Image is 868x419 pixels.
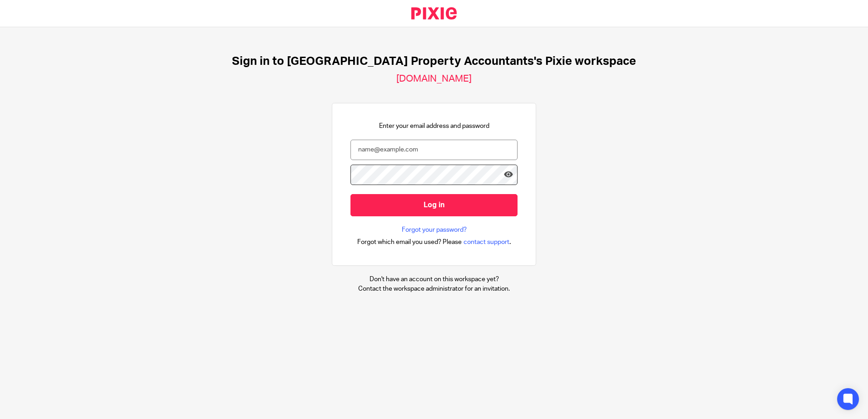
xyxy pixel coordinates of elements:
span: contact support [464,238,509,247]
p: Contact the workspace administrator for an invitation. [358,284,510,293]
h2: [DOMAIN_NAME] [396,73,472,85]
a: Forgot your password? [402,225,467,234]
h1: Sign in to [GEOGRAPHIC_DATA] Property Accountants's Pixie workspace [232,54,636,68]
p: Enter your email address and password [379,122,489,131]
input: Log in [350,194,518,216]
input: name@example.com [350,140,518,160]
span: Forgot which email you used? Please [357,238,462,247]
div: . [357,237,511,247]
p: Don't have an account on this workspace yet? [358,275,510,284]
